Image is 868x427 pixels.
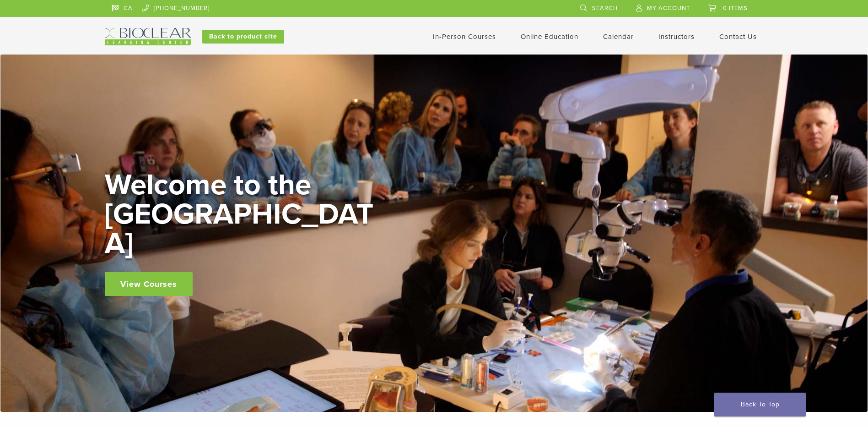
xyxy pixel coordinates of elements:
[521,33,578,41] a: Online Education
[603,33,634,41] a: Calendar
[719,33,757,41] a: Contact Us
[105,272,193,296] a: View Courses
[433,33,496,41] a: In-Person Courses
[105,170,379,258] h2: Welcome to the [GEOGRAPHIC_DATA]
[647,5,690,12] span: My Account
[714,393,806,416] a: Back To Top
[723,5,748,12] span: 0 items
[658,33,695,41] a: Instructors
[202,30,284,44] a: Back to product site
[592,5,618,12] span: Search
[105,28,191,45] img: Bioclear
